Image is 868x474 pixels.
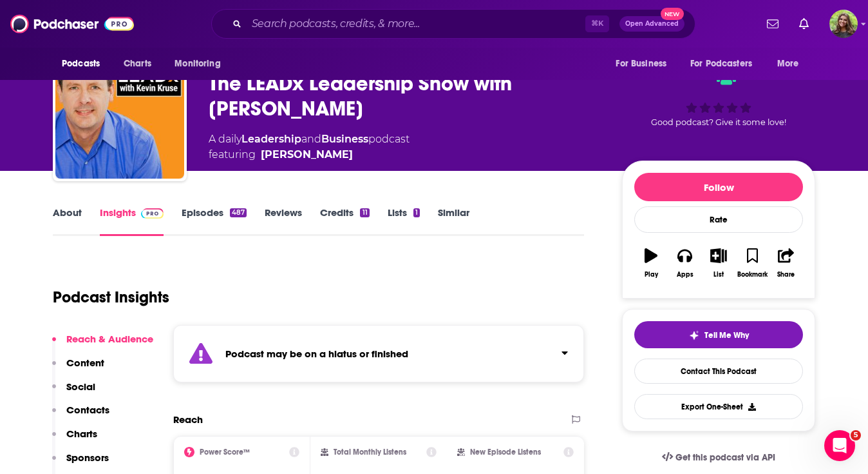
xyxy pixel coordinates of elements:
[66,380,95,393] p: Social
[585,15,609,32] span: ⌘ K
[173,325,584,382] section: Click to expand status details
[66,404,109,416] p: Contacts
[702,240,735,286] button: List
[261,147,353,163] div: [PERSON_NAME]
[768,52,815,76] button: open menu
[230,208,247,217] div: 487
[689,330,699,341] img: tell me why sparkle
[165,52,237,76] button: open menu
[175,55,220,73] span: Monitoring
[829,10,858,38] button: Show profile menu
[645,271,658,279] div: Play
[360,208,369,217] div: 11
[225,348,408,360] strong: Podcast may be on a hiatus or finished
[66,357,104,369] p: Content
[675,452,775,463] span: Get this podcast via API
[141,208,164,219] img: Podchaser Pro
[52,357,104,380] button: Content
[66,451,109,464] p: Sponsors
[651,117,786,127] span: Good podcast? Give it some love!
[619,16,684,32] button: Open AdvancedNew
[52,380,95,404] button: Social
[182,206,247,236] a: Episodes487
[115,52,159,76] a: Charts
[661,8,684,20] span: New
[55,50,184,179] img: The LEADx Leadership Show with Kevin Kruse
[668,240,701,286] button: Apps
[53,288,169,307] h1: Podcast Insights
[634,206,803,233] div: Rate
[625,21,679,27] span: Open Advanced
[124,55,151,73] span: Charts
[53,52,117,76] button: open menu
[829,10,858,38] span: Logged in as reagan34226
[301,133,321,145] span: and
[241,133,301,145] a: Leadership
[320,206,369,236] a: Credits11
[851,430,861,440] span: 5
[735,240,769,286] button: Bookmark
[634,394,803,419] button: Export One-Sheet
[209,132,410,163] div: A daily podcast
[829,10,858,38] img: User Profile
[200,448,250,457] h2: Power Score™
[607,52,683,76] button: open menu
[173,413,203,426] h2: Reach
[438,206,469,236] a: Similar
[622,59,815,139] div: Good podcast? Give it some love!
[652,442,786,473] a: Get this podcast via API
[334,448,406,457] h2: Total Monthly Listens
[62,55,100,73] span: Podcasts
[321,133,368,145] a: Business
[762,13,784,35] a: Show notifications dropdown
[66,428,97,440] p: Charts
[634,321,803,348] button: tell me why sparkleTell Me Why
[634,359,803,384] a: Contact This Podcast
[737,271,768,279] div: Bookmark
[52,404,109,428] button: Contacts
[677,271,693,279] div: Apps
[66,333,153,345] p: Reach & Audience
[682,52,771,76] button: open menu
[265,206,302,236] a: Reviews
[388,206,420,236] a: Lists1
[413,208,420,217] div: 1
[53,206,82,236] a: About
[100,206,164,236] a: InsightsPodchaser Pro
[634,173,803,201] button: Follow
[247,14,585,34] input: Search podcasts, credits, & more...
[211,9,695,39] div: Search podcasts, credits, & more...
[777,271,795,279] div: Share
[777,55,799,73] span: More
[209,147,410,163] span: featuring
[52,333,153,357] button: Reach & Audience
[769,240,803,286] button: Share
[690,55,752,73] span: For Podcasters
[794,13,814,35] a: Show notifications dropdown
[824,430,855,461] iframe: Intercom live chat
[616,55,666,73] span: For Business
[10,12,134,36] img: Podchaser - Follow, Share and Rate Podcasts
[713,271,724,279] div: List
[470,448,541,457] h2: New Episode Listens
[704,330,749,341] span: Tell Me Why
[634,240,668,286] button: Play
[52,428,97,451] button: Charts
